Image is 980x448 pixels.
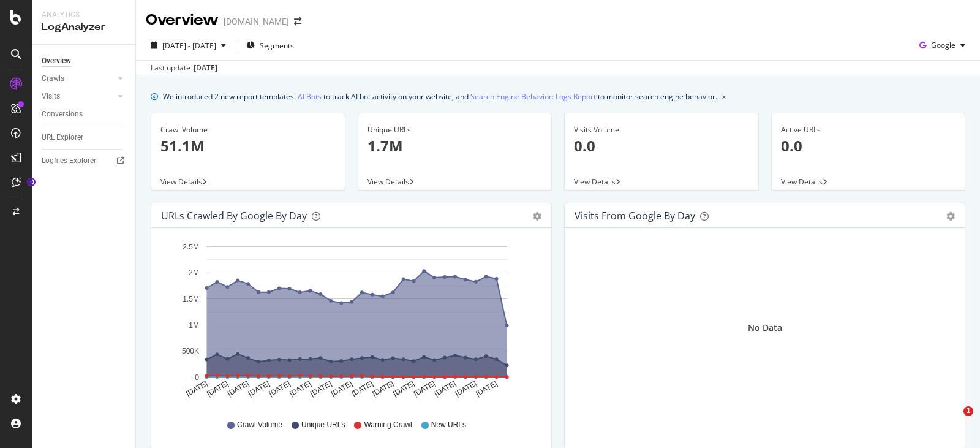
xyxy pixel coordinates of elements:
span: View Details [160,177,202,187]
div: [DATE] [194,63,217,74]
span: View Details [781,177,823,187]
a: Search Engine Behavior: Logs Report [470,90,596,103]
text: 2M [189,269,199,278]
iframe: Intercom live chat [938,406,968,436]
span: Crawl Volume [237,420,282,430]
span: Warning Crawl [364,420,412,430]
div: Last update [151,63,217,74]
a: Logfiles Explorer [42,154,127,167]
span: Segments [260,40,294,51]
text: [DATE] [205,379,230,398]
span: 1 [963,406,973,416]
div: arrow-right-arrow-left [294,17,301,26]
div: Visits [42,90,60,103]
div: LogAnalyzer [42,20,126,34]
text: [DATE] [433,379,458,398]
p: 0.0 [574,135,749,156]
p: 1.7M [367,135,543,156]
div: Tooltip anchor [26,177,37,188]
div: Logfiles Explorer [42,154,96,167]
svg: A chart. [161,238,537,408]
text: 1M [189,321,199,330]
div: No Data [748,322,782,334]
div: Crawls [42,72,64,85]
a: Crawls [42,72,115,85]
div: Unique URLs [367,124,543,135]
text: 1.5M [183,295,199,303]
a: Conversions [42,108,127,121]
div: We introduced 2 new report templates: to track AI bot activity on your website, and to monitor se... [163,90,717,103]
a: Visits [42,90,115,103]
p: 51.1M [160,135,336,156]
div: URL Explorer [42,131,83,144]
div: URLs Crawled by Google by day [161,210,307,222]
text: [DATE] [330,379,354,398]
div: [DOMAIN_NAME] [224,15,289,28]
text: [DATE] [184,379,209,398]
div: gear [946,212,955,221]
text: [DATE] [309,379,333,398]
text: [DATE] [371,379,396,398]
span: New URLs [431,420,466,430]
div: Crawl Volume [160,124,336,135]
div: Visits from Google by day [575,210,695,222]
span: [DATE] - [DATE] [162,40,216,51]
text: [DATE] [412,379,437,398]
a: AI Bots [298,90,322,103]
text: [DATE] [226,379,251,398]
text: [DATE] [454,379,478,398]
a: URL Explorer [42,131,127,144]
button: [DATE] - [DATE] [146,36,231,55]
div: Active URLs [781,124,956,135]
button: Google [914,36,970,55]
div: Overview [42,55,71,67]
text: [DATE] [474,379,499,398]
a: Overview [42,55,127,67]
button: close banner [719,88,729,105]
div: Analytics [42,10,126,20]
span: View Details [574,177,616,187]
button: Segments [241,36,299,55]
text: [DATE] [350,379,375,398]
text: 2.5M [183,243,199,251]
p: 0.0 [781,135,956,156]
div: Overview [146,10,219,31]
text: [DATE] [288,379,312,398]
div: Visits Volume [574,124,749,135]
span: Google [931,40,956,50]
text: 0 [195,373,199,382]
text: [DATE] [247,379,271,398]
div: gear [533,212,541,221]
text: 500K [182,347,199,355]
div: info banner [151,90,965,103]
span: View Details [367,177,409,187]
text: [DATE] [268,379,292,398]
div: Conversions [42,108,83,121]
span: Unique URLs [301,420,345,430]
text: [DATE] [391,379,416,398]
